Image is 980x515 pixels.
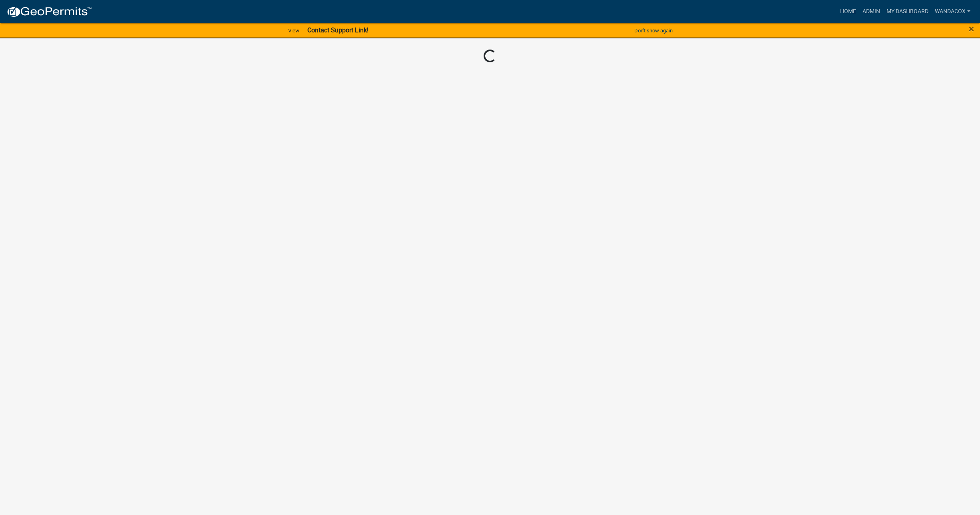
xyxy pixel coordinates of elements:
a: View [285,24,303,37]
a: Admin [859,4,883,19]
a: My Dashboard [883,4,932,19]
button: Close [969,24,974,34]
a: Home [837,4,859,19]
button: Don't show again [631,24,676,37]
strong: Contact Support Link! [307,26,368,34]
a: WandaCox [932,4,974,19]
span: × [969,23,974,34]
